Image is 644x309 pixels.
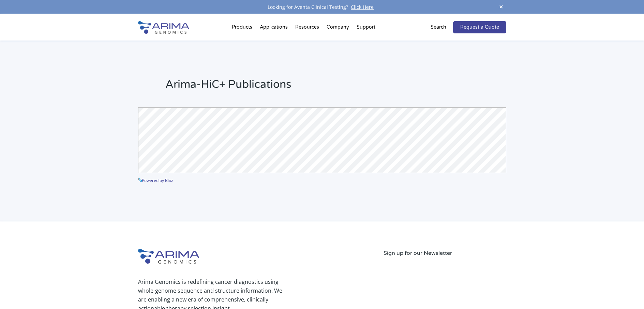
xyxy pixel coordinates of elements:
[138,21,189,34] img: Arima-Genomics-logo
[453,21,506,33] a: Request a Quote
[138,3,506,12] div: Looking for Aventa Clinical Testing?
[138,249,199,264] img: Arima-Genomics-logo
[459,175,506,184] a: See more details on Bioz
[384,249,506,258] p: Sign up for our Newsletter
[165,77,506,97] h2: Arima-HiC+ Publications
[138,178,142,182] img: powered by bioz
[138,177,173,183] a: Powered by Bioz
[348,4,376,10] a: Click Here
[431,23,446,32] p: Search
[384,258,506,302] iframe: Form 0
